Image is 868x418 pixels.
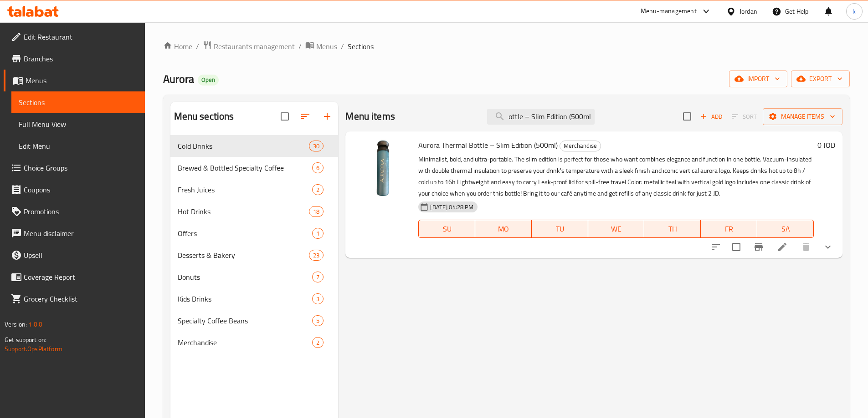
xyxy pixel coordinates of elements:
button: Branch-specific-item [748,236,770,258]
div: Donuts [178,272,313,282]
button: import [729,71,787,87]
span: Kids Drinks [178,293,313,304]
span: Choice Groups [24,162,138,173]
div: Open [198,75,219,86]
div: items [312,293,324,304]
div: items [312,272,324,282]
div: Hot Drinks [178,206,309,217]
a: Grocery Checklist [4,288,145,310]
a: Edit Restaurant [4,26,145,48]
a: Home [163,41,192,52]
div: Desserts & Bakery23 [170,244,339,266]
span: Merchandise [560,141,601,151]
span: Select section first [726,110,763,124]
div: items [309,250,324,261]
a: Sections [11,91,145,113]
button: FR [701,220,757,238]
span: Desserts & Bakery [178,250,309,261]
div: items [312,184,324,195]
span: SA [761,222,810,236]
div: items [309,141,324,151]
a: Support.OpsPlatform [5,343,62,355]
span: Promotions [24,206,138,217]
span: MO [479,222,528,236]
span: Sections [348,41,374,52]
button: MO [475,220,532,238]
nav: Menu sections [170,131,339,357]
span: FR [704,222,754,236]
input: search [487,109,595,125]
span: k [853,6,856,16]
button: SA [757,220,814,238]
span: Menus [316,41,337,52]
nav: breadcrumb [163,40,850,52]
button: delete [795,236,817,258]
span: 1.0.0 [28,318,42,330]
span: export [798,73,842,85]
span: Brewed & Bottled Specialty Coffee [178,162,313,173]
span: Menus [26,75,138,86]
span: 23 [309,251,323,260]
span: 6 [313,164,323,172]
button: Add [697,110,726,124]
a: Menus [4,70,145,91]
span: WE [592,222,641,236]
span: Sections [19,97,138,108]
span: Select section [678,107,697,126]
li: / [196,41,199,52]
span: [DATE] 04:28 PM [426,203,477,212]
span: Upsell [24,250,138,261]
li: / [298,41,302,52]
span: 2 [313,338,323,347]
button: SU [418,220,475,238]
span: Select to update [727,237,746,257]
button: Manage items [763,108,842,125]
span: Coverage Report [24,272,138,282]
span: Edit Restaurant [24,31,138,42]
div: Hot Drinks18 [170,201,339,222]
span: 2 [313,186,323,194]
div: Donuts7 [170,266,339,288]
a: Coupons [4,179,145,201]
button: sort-choices [705,236,727,258]
li: / [341,41,344,52]
span: Manage items [770,111,835,122]
div: Merchandise2 [170,332,339,353]
span: Menu disclaimer [24,228,138,239]
button: TU [532,220,588,238]
button: export [791,71,850,87]
h2: Menu items [345,110,395,123]
div: Fresh Juices2 [170,179,339,201]
svg: Show Choices [822,242,833,252]
span: 3 [313,295,323,303]
div: Menu-management [641,6,697,17]
a: Restaurants management [203,40,295,52]
span: 5 [313,317,323,325]
span: Merchandise [178,337,313,348]
div: Offers [178,228,313,239]
div: Merchandise [560,141,601,151]
span: 18 [309,207,323,216]
span: 30 [309,142,323,151]
button: Add section [316,106,338,127]
span: Version: [5,318,27,330]
div: items [312,315,324,326]
span: Coupons [24,184,138,195]
a: Edit Menu [11,135,145,157]
div: items [309,206,324,217]
a: Full Menu View [11,113,145,135]
span: Specialty Coffee Beans [178,315,313,326]
span: Add [699,111,724,122]
div: Kids Drinks3 [170,288,339,310]
img: Aurora Thermal Bottle – Slim Edition (500ml) [353,139,411,197]
div: items [312,337,324,348]
span: Fresh Juices [178,184,313,195]
span: Grocery Checklist [24,293,138,304]
span: 7 [313,273,323,282]
a: Promotions [4,201,145,222]
h6: 0 JOD [817,139,835,151]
